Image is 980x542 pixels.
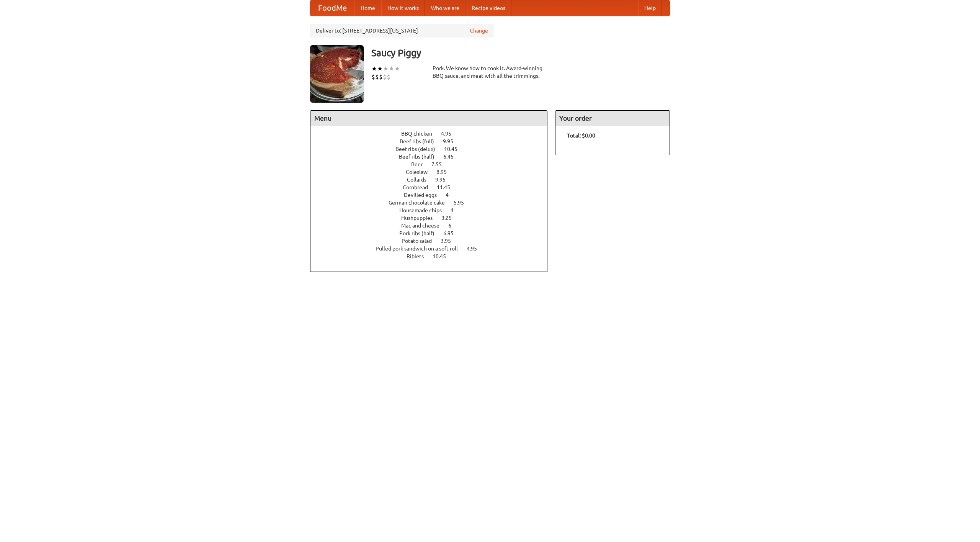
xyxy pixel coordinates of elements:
a: Pork ribs (half) 6.95 [399,230,468,236]
a: German chocolate cake 5.95 [389,200,478,206]
span: Beef ribs (full) [400,138,442,144]
span: 4 [451,207,461,213]
a: Riblets 10.45 [407,253,460,259]
span: Collards [407,177,434,183]
span: 11.45 [437,184,458,190]
a: Collards 9.95 [407,177,460,183]
a: Cornbread 11.45 [403,184,464,190]
a: Mac and cheese 6 [401,223,465,229]
a: FoodMe [310,0,354,16]
span: Riblets [407,253,431,259]
span: 4.95 [441,131,459,137]
a: Beef ribs (half) 6.45 [399,154,468,160]
li: $ [371,73,375,81]
a: Pulled pork sandwich on a soft roll 4.95 [376,246,491,252]
span: Mac and cheese [401,223,447,229]
a: Beef ribs (full) 9.95 [400,138,467,144]
span: 4 [446,192,456,198]
span: Cornbread [403,184,436,190]
li: $ [375,73,379,81]
span: 6.95 [443,230,461,236]
a: How it works [381,0,425,16]
li: ★ [383,64,389,73]
a: Hushpuppies 3.25 [401,215,466,221]
a: Who we are [425,0,465,16]
a: Devilled eggs 4 [404,192,463,198]
li: $ [383,73,387,81]
li: ★ [394,64,400,73]
li: $ [379,73,383,81]
a: Potato salad 3.95 [402,238,465,244]
h4: Menu [310,111,547,126]
span: 10.45 [433,253,454,259]
span: 6.45 [443,154,461,160]
span: 7.55 [431,161,449,167]
a: Home [354,0,381,16]
li: $ [387,73,390,81]
span: Pork ribs (half) [399,230,442,236]
span: 5.95 [454,200,472,206]
span: 9.95 [435,177,453,183]
div: Deliver to: [STREET_ADDRESS][US_STATE] [310,24,494,38]
h4: Your order [555,111,670,126]
span: 8.95 [436,169,454,175]
span: Hushpuppies [401,215,440,221]
a: Recipe videos [465,0,511,16]
span: Beer [411,161,430,167]
span: Pulled pork sandwich on a soft roll [376,246,465,252]
li: ★ [377,64,383,73]
span: German chocolate cake [389,200,452,206]
span: 3.25 [441,215,459,221]
span: Potato salad [402,238,439,244]
a: Coleslaw 8.95 [406,169,461,175]
li: ★ [389,64,394,73]
a: Help [638,0,662,16]
a: Beer 7.55 [411,161,456,167]
a: BBQ chicken 4.95 [401,131,465,137]
span: Devilled eggs [404,192,444,198]
h3: Saucy Piggy [371,45,670,61]
a: Housemade chips 4 [399,207,468,213]
span: 4.95 [467,246,485,252]
span: 3.95 [441,238,459,244]
span: 9.95 [443,138,461,144]
span: Coleslaw [406,169,435,175]
span: 10.45 [444,146,465,152]
span: BBQ chicken [401,131,440,137]
div: Pork. We know how to cook it. Award-winning BBQ sauce, and meat with all the trimmings. [433,64,547,80]
span: Beef ribs (half) [399,154,442,160]
li: ★ [371,64,377,73]
span: Beef ribs (delux) [395,146,443,152]
img: angular.jpg [310,45,364,103]
b: Total: $0.00 [567,133,595,139]
a: Change [470,27,488,34]
a: Beef ribs (delux) 10.45 [395,146,472,152]
span: 6 [448,223,459,229]
span: Housemade chips [399,207,449,213]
